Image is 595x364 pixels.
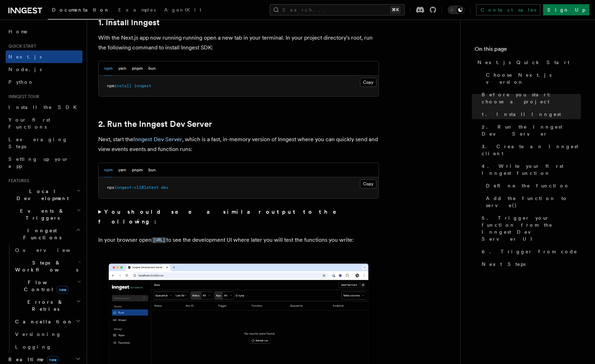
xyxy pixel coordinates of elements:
button: npm [104,61,113,76]
a: Next.js [6,50,82,63]
button: Events & Triggers [6,205,82,224]
a: Leveraging Steps [6,133,82,153]
button: pnpm [132,163,143,177]
span: Flow Control [12,279,77,293]
a: Contact sales [476,4,540,15]
span: Home [8,28,28,35]
a: Next Steps [479,258,581,270]
span: Node.js [8,67,42,72]
span: install [114,83,132,88]
button: pnpm [132,61,143,76]
button: Search...⌘K [270,4,405,15]
a: Choose Next.js version [483,69,581,88]
span: npx [107,185,114,190]
span: 3. Create an Inngest client [482,143,581,157]
span: Overview [15,247,87,253]
span: inngest [134,83,151,88]
span: Install the SDK [8,104,81,110]
span: Logging [15,344,52,350]
p: Next, start the , which is a fast, in-memory version of Inngest where you can quickly send and vi... [98,135,379,154]
a: Your first Functions [6,114,82,133]
a: Node.js [6,63,82,76]
button: bun [148,163,156,177]
a: Sign Up [543,4,589,15]
a: Setting up your app [6,153,82,172]
a: Add the function to serve() [483,192,581,212]
span: Inngest tour [6,94,39,99]
code: [URL] [152,237,166,243]
span: Inngest Functions [6,227,76,241]
a: Logging [12,341,82,353]
button: Copy [360,78,376,87]
button: Toggle dark mode [448,6,464,14]
span: 6. Trigger from code [482,248,577,255]
span: 1. Install Inngest [482,111,561,118]
span: Define the function [486,182,570,189]
a: Documentation [48,2,114,20]
span: Steps & Workflows [12,259,78,273]
button: bun [148,61,156,76]
button: yarn [118,163,126,177]
span: Next Steps [482,261,526,268]
span: Python [8,79,34,85]
button: Errors & Retries [12,296,82,315]
p: In your browser open to see the development UI where later you will test the functions you write: [98,235,379,245]
button: npm [104,163,113,177]
span: dev [161,185,168,190]
a: Before you start: choose a project [479,88,581,108]
a: Home [6,25,82,38]
a: 3. Create an Inngest client [479,140,581,160]
a: Overview [12,244,82,256]
span: Next.js Quick Start [477,59,569,66]
span: Features [6,178,29,184]
a: Versioning [12,328,82,341]
span: Errors & Retries [12,298,76,313]
span: npm [107,83,114,88]
a: 6. Trigger from code [479,245,581,258]
span: Leveraging Steps [8,137,68,149]
span: Examples [118,7,156,13]
span: inngest-cli@latest [114,185,159,190]
button: Local Development [6,185,82,205]
span: 5. Trigger your function from the Inngest Dev Server UI [482,214,581,242]
span: Before you start: choose a project [482,91,581,105]
span: Versioning [15,331,61,337]
a: Inngest Dev Server [133,136,182,143]
button: Inngest Functions [6,224,82,244]
a: Next.js Quick Start [475,56,581,69]
span: new [57,286,68,294]
span: Choose Next.js version [486,71,581,85]
a: 5. Trigger your function from the Inngest Dev Server UI [479,212,581,245]
button: Cancellation [12,315,82,328]
span: Cancellation [12,318,73,325]
span: Events & Triggers [6,207,76,221]
button: yarn [118,61,126,76]
span: 4. Write your first Inngest function [482,163,581,177]
a: 2. Run the Inngest Dev Server [479,121,581,140]
a: [URL] [152,236,166,243]
span: AgentKit [164,7,201,13]
button: Copy [360,179,376,188]
h4: On this page [475,45,581,56]
span: Local Development [6,188,76,202]
a: Examples [114,2,160,19]
a: 2. Run the Inngest Dev Server [98,119,212,129]
span: Your first Functions [8,117,50,130]
a: 4. Write your first Inngest function [479,160,581,179]
a: Define the function [483,179,581,192]
a: AgentKit [160,2,206,19]
summary: You should see a similar output to the following: [98,207,379,227]
a: 1. Install Inngest [479,108,581,121]
span: Next.js [8,54,42,60]
span: 2. Run the Inngest Dev Server [482,123,581,137]
span: new [47,356,59,364]
a: Python [6,76,82,88]
button: Steps & Workflows [12,256,82,276]
span: Setting up your app [8,156,69,169]
span: Quick start [6,43,36,49]
button: Flow Controlnew [12,276,82,296]
p: With the Next.js app now running running open a new tab in your terminal. In your project directo... [98,33,379,53]
a: Install the SDK [6,101,82,114]
span: Documentation [52,7,110,13]
a: 1. Install Inngest [98,18,160,27]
